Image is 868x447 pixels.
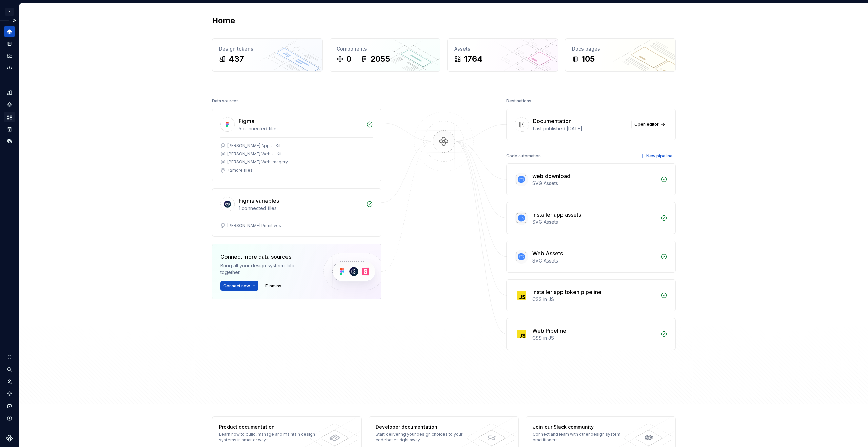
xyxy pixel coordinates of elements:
[212,38,323,72] a: Design tokens437
[533,117,572,125] div: Documentation
[239,205,362,212] div: 1 connected files
[506,96,531,106] div: Destinations
[229,54,244,64] div: 437
[572,45,669,52] div: Docs pages
[330,38,440,72] a: Components02055
[9,16,19,25] button: Expand sidebar
[4,388,15,399] a: Settings
[239,197,279,205] div: Figma variables
[223,283,250,289] span: Connect new
[4,51,15,61] a: Analytics
[532,180,656,187] div: SVG Assets
[227,143,281,149] div: [PERSON_NAME] App UI Kit
[532,257,656,264] div: SVG Assets
[4,376,15,387] a: Invite team
[532,296,656,303] div: CSS in JS
[220,253,312,261] div: Connect more data sources
[532,249,563,257] div: Web Assets
[227,159,288,165] div: [PERSON_NAME] Web Imagery
[532,288,601,296] div: Installer app token pipeline
[532,172,570,180] div: web download
[634,122,659,127] span: Open editor
[4,401,15,411] button: Contact support
[631,120,667,129] a: Open editor
[638,151,676,161] button: New pipeline
[212,188,381,237] a: Figma variables1 connected files[PERSON_NAME] Primitives
[4,124,15,135] a: Storybook stories
[506,151,541,161] div: Code automation
[4,87,15,98] a: Design tokens
[219,45,316,52] div: Design tokens
[337,45,433,52] div: Components
[370,54,390,64] div: 2055
[4,63,15,74] a: Code automation
[464,54,483,64] div: 1764
[532,327,566,335] div: Web Pipeline
[376,432,474,443] div: Start delivering your design choices to your codebases right away.
[265,283,281,289] span: Dismiss
[212,96,239,106] div: Data sources
[447,38,558,72] a: Assets1764
[581,54,595,64] div: 105
[4,26,15,37] a: Home
[212,109,381,181] a: Figma5 connected files[PERSON_NAME] App UI Kit[PERSON_NAME] Web UI Kit[PERSON_NAME] Web Imagery+2...
[239,117,254,125] div: Figma
[212,15,235,26] h2: Home
[533,424,631,430] div: Join our Slack community
[5,8,14,16] div: Z
[227,168,253,173] div: + 2 more files
[227,151,282,157] div: [PERSON_NAME] Web UI Kit
[6,435,13,442] svg: Supernova Logo
[4,99,15,110] a: Components
[220,262,312,276] div: Bring all your design system data together.
[220,281,258,291] button: Connect new
[1,4,18,19] button: Z
[262,281,284,291] button: Dismiss
[532,335,656,342] div: CSS in JS
[219,424,318,430] div: Product documentation
[532,211,581,219] div: Installer app assets
[376,424,474,430] div: Developer documentation
[346,54,351,64] div: 0
[4,352,15,363] button: Notifications
[219,432,318,443] div: Learn how to build, manage and maintain design systems in smarter ways.
[565,38,676,72] a: Docs pages105
[454,45,551,52] div: Assets
[4,112,15,122] a: Assets
[646,153,673,159] span: New pipeline
[4,364,15,375] button: Search ⌘K
[4,38,15,49] a: Documentation
[227,223,281,228] div: [PERSON_NAME] Primitives
[533,125,627,132] div: Last published [DATE]
[532,219,656,226] div: SVG Assets
[4,136,15,147] a: Data sources
[533,432,631,443] div: Connect and learn with other design system practitioners.
[239,125,362,132] div: 5 connected files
